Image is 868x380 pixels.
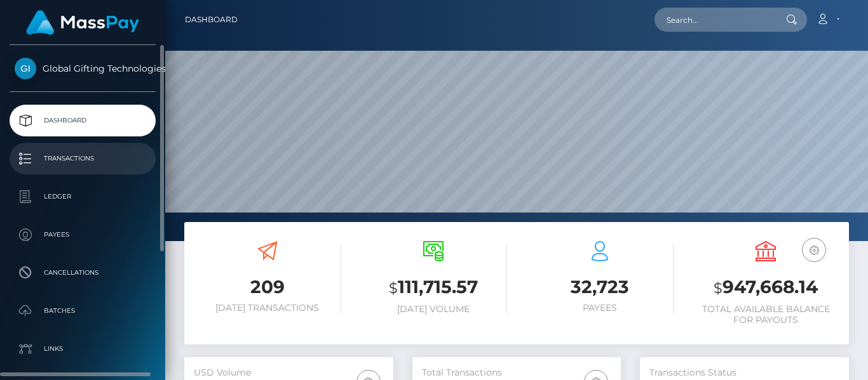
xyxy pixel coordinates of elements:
[526,275,674,299] h3: 32,723
[714,279,722,297] small: $
[10,105,156,136] a: Dashboard
[526,303,674,313] h6: Payees
[10,63,156,74] span: Global Gifting Technologies Inc
[10,181,156,213] a: Ledger
[10,257,156,289] a: Cancellations
[194,367,384,379] h5: USD Volume
[360,304,508,315] h6: [DATE] Volume
[15,225,151,244] p: Payees
[10,219,156,251] a: Payees
[15,149,151,168] p: Transactions
[15,301,151,320] p: Batches
[26,10,139,35] img: MassPay Logo
[15,263,151,282] p: Cancellations
[194,303,341,313] h6: [DATE] Transactions
[10,143,156,174] a: Transactions
[15,339,151,358] p: Links
[10,333,156,365] a: Links
[15,111,151,130] p: Dashboard
[15,58,36,79] img: Global Gifting Technologies Inc
[389,279,398,297] small: $
[693,304,840,325] h6: Total Available Balance for Payouts
[693,275,840,301] h3: 947,668.14
[15,187,151,206] p: Ledger
[649,367,839,379] h5: Transactions Status
[185,6,238,33] a: Dashboard
[10,295,156,327] a: Batches
[422,367,612,379] h5: Total Transactions
[654,8,774,32] input: Search...
[360,275,508,301] h3: 111,715.57
[194,275,341,299] h3: 209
